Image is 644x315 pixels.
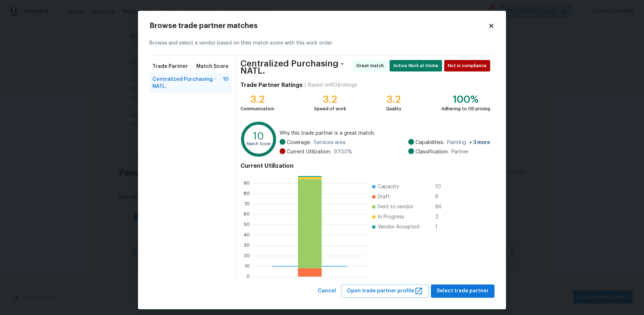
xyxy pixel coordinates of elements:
div: Communication [240,105,274,112]
text: 60 [244,212,250,217]
text: Match Score [247,142,271,146]
div: | [303,82,308,89]
span: 8 [435,193,447,200]
div: Adhering to OD pricing [441,105,490,112]
span: Sent to vendor [378,203,414,210]
h4: Trade Partner Ratings [240,82,303,89]
div: 3.2 [386,96,401,103]
span: Trade Partner [152,63,188,70]
text: 40 [244,233,250,237]
span: In Progress [378,213,404,221]
span: Why this trade partner is a great match: [280,130,490,137]
span: Coverage: [287,139,311,146]
span: Centralized Purchasing - NATL. [240,60,350,74]
span: Services area [314,139,345,146]
span: Classification: [415,148,448,156]
span: Active Work at Home [393,62,441,69]
button: Select trade partner [431,284,494,298]
h2: Browse trade partner matches [149,22,488,29]
span: Vendor Accepted [378,223,419,231]
span: 2 [435,213,447,221]
span: Match Score [196,63,229,70]
div: 100% [441,96,490,103]
span: Current Utilization: [287,148,331,156]
div: Browse and select a vendor based on their match score with this work order. [149,31,494,56]
span: Centralized Purchasing - NATL. [152,76,223,90]
span: Cancel [318,287,336,296]
h4: Current Utilization [240,162,490,170]
div: Based on 604 ratings [308,82,357,89]
span: Painting [447,139,490,146]
span: Select trade partner [437,287,489,296]
span: 10 [435,183,447,190]
text: 30 [244,243,250,247]
span: Capabilities: [415,139,444,146]
span: Partner [451,148,469,156]
div: 3.2 [314,96,346,103]
span: Capacity [378,183,399,190]
text: 70 [244,202,250,206]
div: 3.2 [240,96,274,103]
span: 10 [223,76,229,90]
text: 10 [245,264,250,268]
span: 86 [435,203,447,210]
span: Not in compliance [448,62,489,69]
span: 1 [435,223,447,231]
div: Quality [386,105,401,112]
text: 50 [244,222,250,227]
text: 80 [244,191,250,196]
text: 0 [247,274,250,279]
button: Open trade partner profile [341,284,429,298]
span: Open trade partner profile [347,287,423,296]
button: Cancel [315,284,339,298]
text: 20 [244,254,250,258]
text: 10 [253,131,264,141]
span: 970.0 % [334,148,352,156]
span: Draft [378,193,390,200]
text: 90 [244,181,250,185]
span: + 3 more [469,140,490,145]
div: Speed of work [314,105,346,112]
span: Great match [356,62,387,69]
